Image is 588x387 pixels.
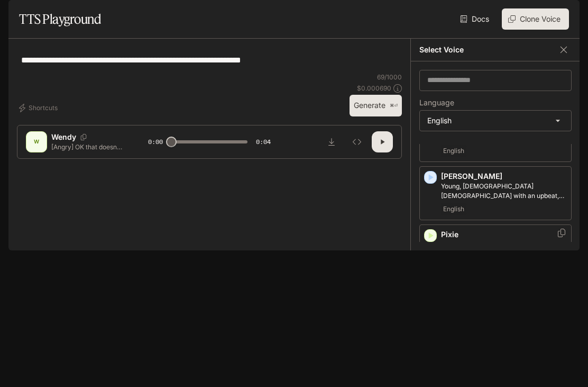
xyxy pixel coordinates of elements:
[441,145,466,157] span: English
[390,103,398,109] p: ⌘⏎
[8,5,27,24] button: open drawer
[502,8,569,30] button: Clone Voice
[377,73,402,82] p: 69 / 1000
[256,137,271,147] span: 0:04
[441,240,567,259] p: High-pitched, childlike female voice with a squeaky quality - great for a cartoon character
[148,137,163,147] span: 0:00
[458,8,493,30] a: Docs
[76,134,91,140] button: Copy Voice ID
[441,182,567,201] p: Young, British female with an upbeat, friendly tone
[346,131,368,152] button: Inspect
[441,203,466,215] span: English
[28,133,45,150] div: W
[51,132,76,142] p: Wendy
[19,8,101,30] h1: TTS Playground
[321,131,342,152] button: Download audio
[556,229,567,237] button: Copy Voice ID
[420,111,571,131] div: English
[441,229,567,240] p: Pixie
[357,84,391,93] p: $ 0.000690
[51,142,123,151] p: [Angry] OK that doesn’t. I, am gonna find that Ponnie girl right now.
[350,95,402,116] button: Generate⌘⏎
[17,100,62,116] button: Shortcuts
[419,99,454,106] p: Language
[441,171,567,182] p: [PERSON_NAME]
